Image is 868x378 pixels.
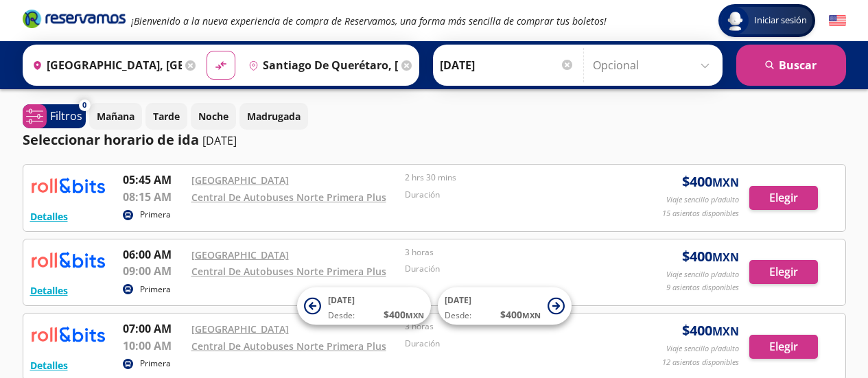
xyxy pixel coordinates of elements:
[749,335,818,359] button: Elegir
[297,287,431,325] button: [DATE]Desde:$400MXN
[405,189,612,201] p: Duración
[666,194,739,206] p: Viaje sencillo p/adulto
[440,48,574,82] input: Elegir Fecha
[145,103,187,130] button: Tarde
[23,130,199,150] p: Seleccionar horario de ida
[328,309,355,322] span: Desde:
[712,175,739,190] small: MXN
[30,358,68,373] button: Detalles
[23,8,126,29] i: Brand Logo
[445,294,471,306] span: [DATE]
[27,48,182,82] input: Buscar Origen
[712,324,739,339] small: MXN
[239,103,308,130] button: Madrugada
[191,191,386,204] a: Central De Autobuses Norte Primera Plus
[191,265,386,278] a: Central De Autobuses Norte Primera Plus
[140,209,171,221] p: Primera
[328,294,355,306] span: [DATE]
[123,189,185,205] p: 08:15 AM
[406,310,424,320] small: MXN
[23,8,126,33] a: Brand Logo
[405,172,612,184] p: 2 hrs 30 mins
[243,48,398,82] input: Buscar Destino
[153,109,180,123] p: Tarde
[593,48,716,82] input: Opcional
[30,172,106,199] img: RESERVAMOS
[123,246,185,263] p: 06:00 AM
[662,357,739,368] p: 12 asientos disponibles
[405,320,612,333] p: 3 horas
[82,99,86,111] span: 0
[749,14,812,27] span: Iniciar sesión
[123,338,185,354] p: 10:00 AM
[131,14,607,27] em: ¡Bienvenido a la nueva experiencia de compra de Reservamos, una forma más sencilla de comprar tus...
[749,186,818,210] button: Elegir
[500,307,541,322] span: $ 400
[191,322,289,335] a: [GEOGRAPHIC_DATA]
[123,172,185,188] p: 05:45 AM
[50,108,82,124] p: Filtros
[682,320,739,341] span: $ 400
[247,109,301,123] p: Madrugada
[191,103,236,130] button: Noche
[522,310,541,320] small: MXN
[191,174,289,187] a: [GEOGRAPHIC_DATA]
[202,132,237,149] p: [DATE]
[682,246,739,267] span: $ 400
[405,263,612,275] p: Duración
[123,263,185,279] p: 09:00 AM
[682,172,739,192] span: $ 400
[97,109,134,123] p: Mañana
[666,282,739,294] p: 9 asientos disponibles
[30,246,106,274] img: RESERVAMOS
[666,269,739,281] p: Viaje sencillo p/adulto
[749,260,818,284] button: Elegir
[666,343,739,355] p: Viaje sencillo p/adulto
[191,248,289,261] a: [GEOGRAPHIC_DATA]
[438,287,572,325] button: [DATE]Desde:$400MXN
[30,320,106,348] img: RESERVAMOS
[123,320,185,337] p: 07:00 AM
[405,338,612,350] p: Duración
[445,309,471,322] span: Desde:
[736,45,846,86] button: Buscar
[30,283,68,298] button: Detalles
[829,12,846,29] button: English
[405,246,612,259] p: 3 horas
[198,109,228,123] p: Noche
[712,250,739,265] small: MXN
[23,104,86,128] button: 0Filtros
[140,283,171,296] p: Primera
[384,307,424,322] span: $ 400
[140,357,171,370] p: Primera
[662,208,739,220] p: 15 asientos disponibles
[191,340,386,353] a: Central De Autobuses Norte Primera Plus
[30,209,68,224] button: Detalles
[89,103,142,130] button: Mañana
